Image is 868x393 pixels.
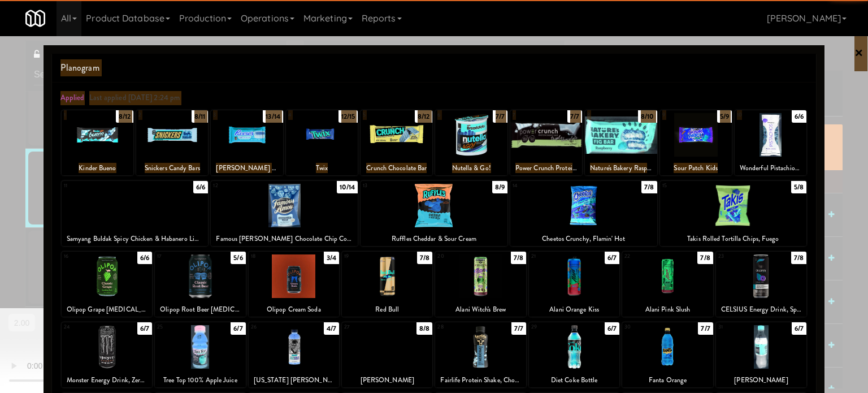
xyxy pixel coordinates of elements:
div: Ruffles Cheddar & Sour Cream [362,232,506,246]
div: CELSIUS Energy Drink, Sparkling Kiwi Guava [716,303,806,317]
div: Olipop Grape [MEDICAL_DATA] Soda [62,303,152,317]
div: 67/7Nutella & Go! [435,110,507,175]
div: Fairlife Protein Shake, Chocolate [437,373,524,387]
div: 20 [437,252,480,261]
div: 246/7Monster Energy Drink, Zero Ultra [62,322,152,387]
div: Kinder Bueno [63,161,132,175]
div: Ruffles Cheddar & Sour Cream [361,232,507,246]
div: [US_STATE] [PERSON_NAME] [250,373,337,387]
img: Micromart [25,8,45,28]
div: 28/11Snickers Candy Bars [136,110,208,175]
span: Planogram [60,59,808,76]
div: Famous [PERSON_NAME] Chocolate Chip Cookies [212,232,356,246]
div: Wonderful Pistachios, Roasted and Salted [736,161,805,175]
div: 3 [213,110,247,120]
div: 18 [251,252,294,261]
div: 6/6 [193,181,208,193]
div: Olipop Root Beer [MEDICAL_DATA] Soda [157,303,244,317]
div: 13/14 [263,110,283,123]
div: 10 [737,110,771,120]
div: 256/7Tree Top 100% Apple Juice [155,322,245,387]
div: 5/8 [791,181,806,193]
div: 278/8[PERSON_NAME] [342,322,432,387]
div: [PERSON_NAME] Peanut Butter Cups [211,161,283,175]
div: Famous [PERSON_NAME] Chocolate Chip Cookies [211,232,358,246]
div: 5 [363,110,397,120]
div: [PERSON_NAME] [718,373,805,387]
div: 227/8Alani Pink Slush [622,252,713,317]
div: Fanta Orange [622,373,713,387]
div: 264/7[US_STATE] [PERSON_NAME] [249,322,339,387]
div: 237/8CELSIUS Energy Drink, Sparkling Kiwi Guava [716,252,806,317]
div: 58/12Crunch Chocolate Bar [361,110,432,175]
div: 8/10 [638,110,657,123]
div: Fairlife Protein Shake, Chocolate [435,373,526,387]
div: 8/8 [416,322,432,335]
div: 22 [624,252,667,261]
div: Twix [286,161,358,175]
div: 313/14[PERSON_NAME] Peanut Butter Cups [211,110,283,175]
div: Sour Patch Kids [662,161,730,175]
div: Kinder Bueno [62,161,133,175]
div: Olipop Root Beer [MEDICAL_DATA] Soda [155,303,245,317]
div: Monster Energy Drink, Zero Ultra [63,373,150,387]
div: 1210/14Famous [PERSON_NAME] Chocolate Chip Cookies [211,181,358,246]
div: 23 [718,252,761,261]
span: Last applied [DATE] 2:24 pm [89,92,180,103]
div: 307/7Fanta Orange [622,322,713,387]
div: Twix [288,161,356,175]
div: 7/8 [641,181,657,193]
div: Alani Orange Kiss [529,303,619,317]
div: 29 [531,322,574,332]
div: 7/7 [493,110,507,123]
div: 7/7 [567,110,582,123]
div: Cheetos Crunchy, Flamin' Hot [512,232,656,246]
div: 287/7Fairlife Protein Shake, Chocolate [435,322,526,387]
div: 4/7 [324,322,339,335]
div: 3/4 [324,252,339,264]
div: Nature's Bakery Raspberry Fig Bar [585,161,657,175]
div: Wonderful Pistachios, Roasted and Salted [735,161,806,175]
div: Olipop Cream Soda [250,303,337,317]
div: 30 [624,322,667,332]
div: 6/7 [792,322,806,335]
div: 95/9Sour Patch Kids [660,110,732,175]
div: Nature's Bakery Raspberry Fig Bar [587,161,655,175]
div: 6/7 [605,322,619,335]
div: 31 [718,322,761,332]
div: Alani Pink Slush [624,303,711,317]
div: Snickers Candy Bars [136,161,208,175]
div: [US_STATE] [PERSON_NAME] [249,373,339,387]
div: Snickers Candy Bars [138,161,206,175]
div: 116/6Samyang Buldak Spicy Chicken & Habanero Lime Ramen [62,181,209,246]
div: 166/6Olipop Grape [MEDICAL_DATA] Soda [62,252,152,317]
div: 7/7 [698,322,713,335]
div: 412/15Twix [286,110,358,175]
div: 88/10Nature's Bakery Raspberry Fig Bar [585,110,657,175]
div: 6/6 [792,110,806,123]
div: 28 [437,322,480,332]
div: Takis Rolled Tortilla Chips, Fuego [662,232,805,246]
div: 7/7 [511,322,526,335]
div: Sour Patch Kids [660,161,732,175]
div: 15 [662,181,734,191]
div: Tree Top 100% Apple Juice [155,373,245,387]
div: Cheetos Crunchy, Flamin' Hot [510,232,657,246]
div: Tree Top 100% Apple Juice [157,373,244,387]
div: Power Crunch Protein Energy Bar Triple Chocolate [510,161,582,175]
div: Fanta Orange [624,373,711,387]
div: 27 [344,322,387,332]
div: 7/8 [697,252,713,264]
div: 207/8Alani Witch's Brew [435,252,526,317]
div: 155/8Takis Rolled Tortilla Chips, Fuego [660,181,807,246]
div: Alani Witch's Brew [437,303,524,317]
div: [PERSON_NAME] Peanut Butter Cups [212,161,281,175]
div: 5/6 [231,252,245,264]
div: 26 [251,322,294,332]
div: Red Bull [344,303,431,317]
div: 8/11 [192,110,208,123]
div: 175/6Olipop Root Beer [MEDICAL_DATA] Soda [155,252,245,317]
div: Alani Witch's Brew [435,303,526,317]
div: CELSIUS Energy Drink, Sparkling Kiwi Guava [718,303,805,317]
div: 216/7Alani Orange Kiss [529,252,619,317]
